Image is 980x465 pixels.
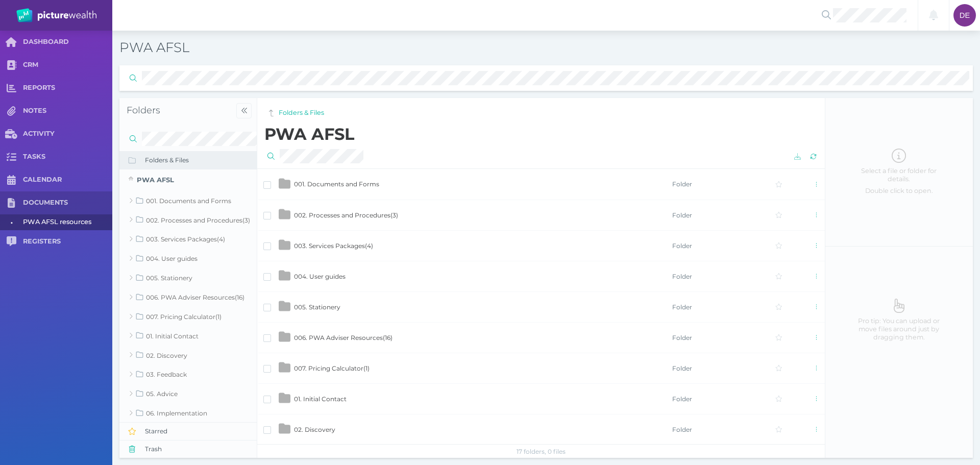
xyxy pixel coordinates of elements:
[672,200,748,230] td: Folder
[23,130,112,138] span: ACTIVITY
[807,150,820,163] button: Reload the list of files from server
[847,317,950,342] span: Pro tip: You can upload or move files around just by dragging them.
[119,169,257,191] a: PWA AFSL
[953,4,976,27] div: Darcie Ercegovich
[127,105,231,116] h4: Folders
[23,38,112,46] span: DASHBOARD
[672,383,748,414] td: Folder
[119,249,257,268] a: 004. User guides
[119,210,257,230] a: 002. Processes and Procedures(3)
[119,151,257,169] button: Folders & Files
[145,156,257,164] span: Folders & Files
[16,8,96,22] img: PW
[294,334,393,341] span: 006. PWA Adviser Resources ( 16 )
[119,326,257,346] a: 01. Initial Contact
[294,364,370,372] span: 007. Pricing Calculator ( 1 )
[264,107,277,119] button: You are in root folder and can't go up
[672,261,748,291] td: Folder
[294,242,373,250] span: 003. Services Packages ( 4 )
[23,84,112,92] span: REPORTS
[294,426,335,433] span: 02. Discovery
[293,261,672,291] td: 004. User guides
[119,440,257,458] button: Trash
[672,414,748,445] td: Folder
[145,427,257,435] span: Starred
[294,211,398,219] span: 002. Processes and Procedures ( 3 )
[293,230,672,261] td: 003. Services Packages(4)
[672,291,748,322] td: Folder
[119,384,257,403] a: 05. Advice
[293,169,672,200] td: 001. Documents and Forms
[23,107,112,115] span: NOTES
[293,200,672,230] td: 002. Processes and Procedures(3)
[23,61,112,69] span: CRM
[517,448,566,455] span: 17 folders, 0 files
[294,303,340,311] span: 005. Stationery
[119,365,257,384] a: 03. Feedback
[264,125,821,144] h2: PWA AFSL
[293,383,672,414] td: 01. Initial Contact
[23,176,112,184] span: CALENDAR
[119,191,257,210] a: 001. Documents and Forms
[672,322,748,353] td: Folder
[119,230,257,249] a: 003. Services Packages(4)
[119,268,257,287] a: 005. Stationery
[119,346,257,365] a: 02. Discovery
[23,153,112,161] span: TASKS
[293,353,672,383] td: 007. Pricing Calculator(1)
[23,214,109,230] span: PWA AFSL resources
[672,353,748,383] td: Folder
[293,322,672,353] td: 006. PWA Adviser Resources(16)
[119,39,689,57] h3: PWA AFSL
[294,395,347,403] span: 01. Initial Contact
[294,180,379,188] span: 001. Documents and Forms
[23,199,112,207] span: DOCUMENTS
[672,169,748,200] td: Folder
[791,150,804,163] button: Download selected files
[847,187,950,195] span: Double click to open.
[960,11,970,19] span: DE
[119,307,257,326] a: 007. Pricing Calculator(1)
[293,414,672,445] td: 02. Discovery
[293,291,672,322] td: 005. Stationery
[847,167,950,184] span: Select a file or folder for details.
[119,403,257,423] a: 06. Implementation
[294,273,346,280] span: 004. User guides
[672,230,748,261] td: Folder
[119,287,257,307] a: 006. PWA Adviser Resources(16)
[279,108,324,118] a: Folders & Files
[23,237,112,246] span: REGISTERS
[119,422,257,440] button: Starred
[145,445,257,453] span: Trash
